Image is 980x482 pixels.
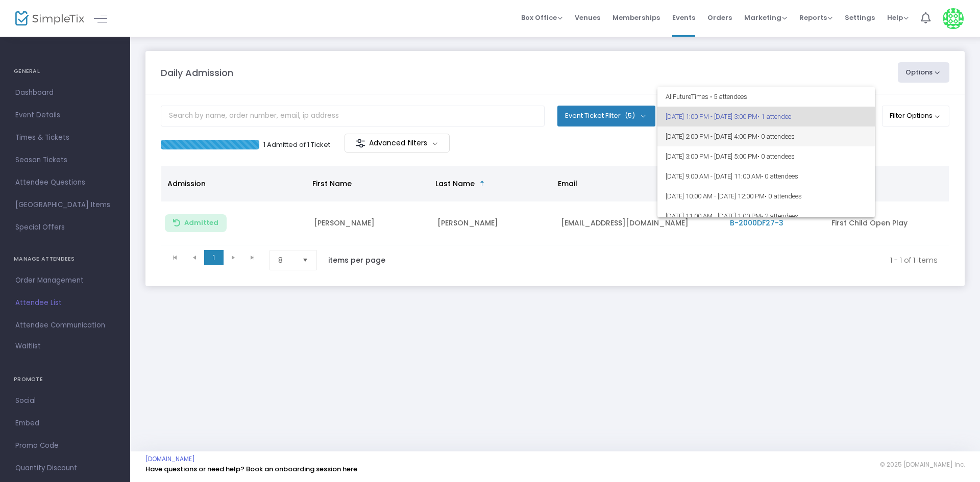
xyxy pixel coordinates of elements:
span: [DATE] 2:00 PM - [DATE] 4:00 PM [666,126,867,146]
span: [DATE] 1:00 PM - [DATE] 3:00 PM [666,107,867,126]
span: • 0 attendees [761,172,798,180]
span: [DATE] 3:00 PM - [DATE] 5:00 PM [666,146,867,166]
span: • 2 attendees [761,212,798,220]
span: [DATE] 10:00 AM - [DATE] 12:00 PM [666,186,867,206]
span: • 0 attendees [757,133,795,140]
span: • 0 attendees [765,192,802,200]
span: All Future Times • 5 attendees [666,87,867,107]
span: [DATE] 9:00 AM - [DATE] 11:00 AM [666,166,867,186]
span: [DATE] 11:00 AM - [DATE] 1:00 PM [666,206,867,226]
span: • 1 attendee [757,113,791,120]
span: • 0 attendees [757,153,795,160]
